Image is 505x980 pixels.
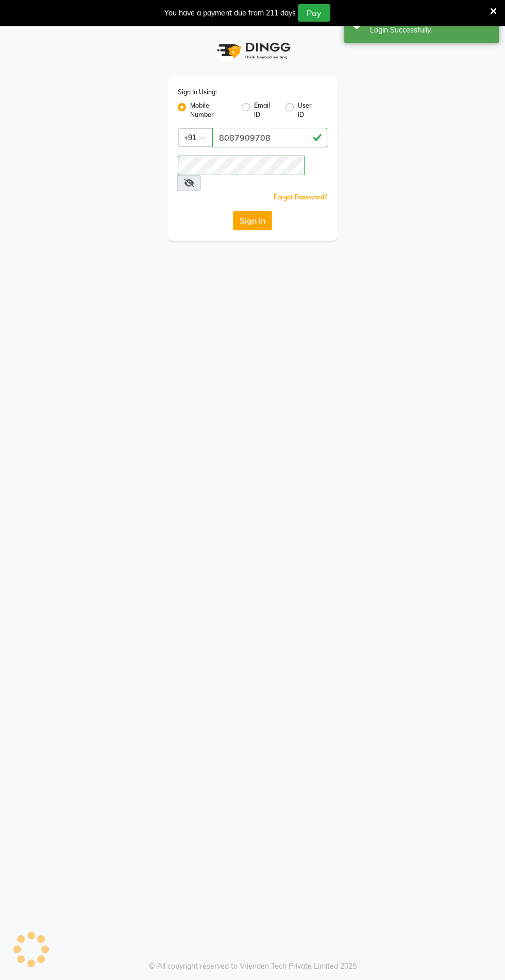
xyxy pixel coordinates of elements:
[233,211,272,230] button: Sign In
[190,101,233,120] label: Mobile Number
[178,88,217,97] label: Sign In Using:
[298,4,330,22] button: Pay
[298,101,319,120] label: User ID
[164,8,296,19] div: You have a payment due from 211 days
[254,101,277,120] label: Email ID
[211,36,294,66] img: logo1.svg
[274,193,327,201] a: Forgot Password?
[178,156,305,175] input: Username
[212,128,327,147] input: Username
[370,25,491,36] div: Login Successfully.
